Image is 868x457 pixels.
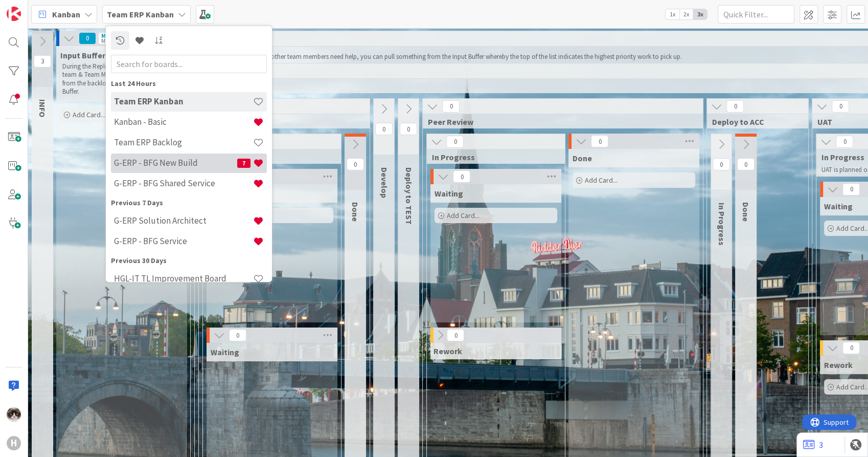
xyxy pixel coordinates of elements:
span: 0 [737,158,755,170]
span: Waiting [435,188,463,199]
span: 0 [79,32,96,45]
span: INFO [37,99,48,117]
input: Quick Filter... [718,5,794,24]
span: Design [204,117,357,127]
div: Min 10 [101,33,118,38]
h4: Kanban - Basic [114,117,253,127]
h4: HGL-IT TL Improvement Board [114,274,253,284]
span: Done [741,202,751,222]
img: Kv [7,407,21,422]
div: Last 24 Hours [111,78,267,89]
span: 0 [842,342,860,354]
span: Deploy to ACC [712,117,795,127]
span: 0 [442,100,460,113]
h4: G-ERP - BFG New Build [114,158,237,168]
span: Input Buffer [60,50,105,60]
span: Done [350,202,360,222]
span: Add Card... [447,211,479,220]
span: Done [573,153,592,163]
span: Waiting [211,347,239,357]
span: Rework [824,360,853,370]
span: 0 [726,100,744,113]
span: 3 [34,55,51,68]
span: Support [21,2,47,14]
h4: G-ERP Solution Architect [114,216,253,226]
div: Previous 30 Days [111,255,267,266]
span: Add Card... [585,176,618,185]
span: Deploy to TEST [404,167,414,225]
h4: G-ERP - BFG Shared Service [114,179,253,189]
span: Develop [379,167,390,198]
span: 0 [347,158,364,170]
span: Peer Review [428,117,690,127]
span: Waiting [824,201,853,211]
div: H [7,436,21,450]
span: 0 [400,123,417,135]
input: Search for boards... [111,55,267,73]
span: Add Card... [73,110,105,119]
h4: G-ERP - BFG Service [114,236,253,247]
h4: Team ERP Kanban [114,97,253,107]
span: 0 [375,123,393,135]
span: 0 [591,135,608,147]
span: In Progress [432,152,552,162]
span: 0 [832,100,849,113]
span: In Progress [717,203,727,246]
a: 3 [803,439,823,451]
span: 0 [447,329,464,341]
p: During the Replenishment Meeting the team & Team Manager will select items from the backlog to pu... [62,62,181,96]
span: 0 [713,158,730,170]
span: 1x [666,9,679,19]
b: Team ERP Kanban [107,9,174,19]
div: Previous 7 Days [111,198,267,208]
span: 3x [693,9,707,19]
img: Visit kanbanzone.com [7,7,21,21]
h4: Team ERP Backlog [114,138,253,148]
span: Kanban [52,8,80,20]
span: 0 [836,136,853,148]
span: 7 [237,159,250,168]
span: 0 [446,136,464,148]
span: 0 [453,170,470,183]
div: Max 20 [101,38,117,43]
span: 0 [229,329,246,341]
span: 0 [842,183,860,195]
span: 2x [679,9,693,19]
span: Rework [433,346,462,356]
